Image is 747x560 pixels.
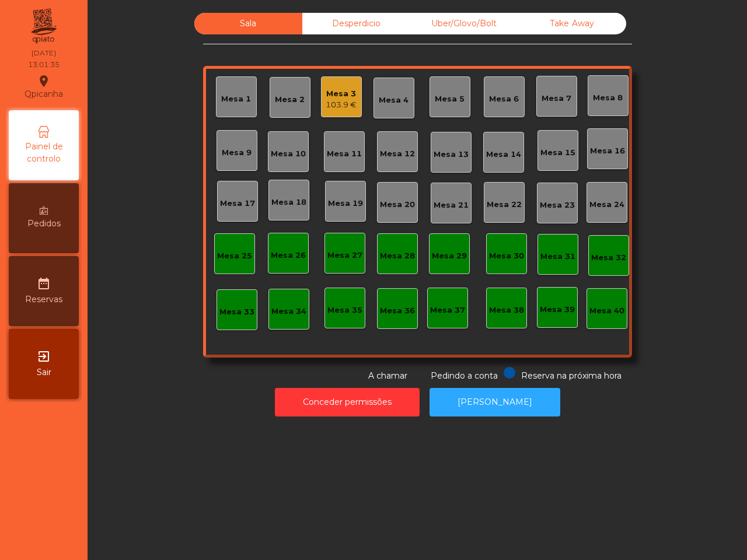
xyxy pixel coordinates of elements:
[194,13,302,34] div: Sala
[271,250,306,261] div: Mesa 26
[591,252,626,264] div: Mesa 32
[275,388,420,416] button: Conceder permissões
[489,304,524,316] div: Mesa 38
[435,93,465,105] div: Mesa 5
[518,13,626,34] div: Take Away
[37,349,51,363] i: exit_to_app
[328,198,363,209] div: Mesa 19
[589,199,624,211] div: Mesa 24
[521,370,622,381] span: Reserva na próxima hora
[593,92,623,104] div: Mesa 8
[431,370,498,381] span: Pedindo a conta
[380,250,415,262] div: Mesa 28
[222,147,252,159] div: Mesa 9
[217,250,252,262] div: Mesa 25
[271,197,306,208] div: Mesa 18
[434,199,469,211] div: Mesa 21
[380,199,415,211] div: Mesa 20
[271,306,306,317] div: Mesa 34
[326,99,357,111] div: 103.9 €
[219,306,254,318] div: Mesa 33
[37,366,51,379] span: Sair
[540,251,575,262] div: Mesa 31
[29,6,58,47] img: qpiato
[275,94,305,106] div: Mesa 2
[487,199,522,211] div: Mesa 22
[326,88,357,100] div: Mesa 3
[32,48,56,58] div: [DATE]
[25,293,62,306] span: Reservas
[540,199,575,211] div: Mesa 23
[380,148,415,160] div: Mesa 12
[540,147,575,159] div: Mesa 15
[410,13,518,34] div: Uber/Glovo/Bolt
[327,148,362,160] div: Mesa 11
[220,198,255,209] div: Mesa 17
[430,304,465,316] div: Mesa 37
[302,13,410,34] div: Desperdicio
[37,276,51,290] i: date_range
[27,218,61,230] span: Pedidos
[589,305,624,317] div: Mesa 40
[380,305,415,317] div: Mesa 36
[540,304,575,316] div: Mesa 39
[271,148,306,160] div: Mesa 10
[37,74,51,88] i: location_on
[542,93,571,104] div: Mesa 7
[12,141,76,165] span: Painel de controlo
[486,149,521,160] div: Mesa 14
[327,304,362,316] div: Mesa 35
[28,60,60,70] div: 13:01:35
[430,388,560,416] button: [PERSON_NAME]
[590,145,625,157] div: Mesa 16
[379,94,409,106] div: Mesa 4
[489,93,519,105] div: Mesa 6
[434,149,469,160] div: Mesa 13
[327,250,362,261] div: Mesa 27
[489,250,524,262] div: Mesa 30
[221,93,251,105] div: Mesa 1
[25,72,63,101] div: Qpicanha
[368,370,407,381] span: A chamar
[432,250,467,262] div: Mesa 29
